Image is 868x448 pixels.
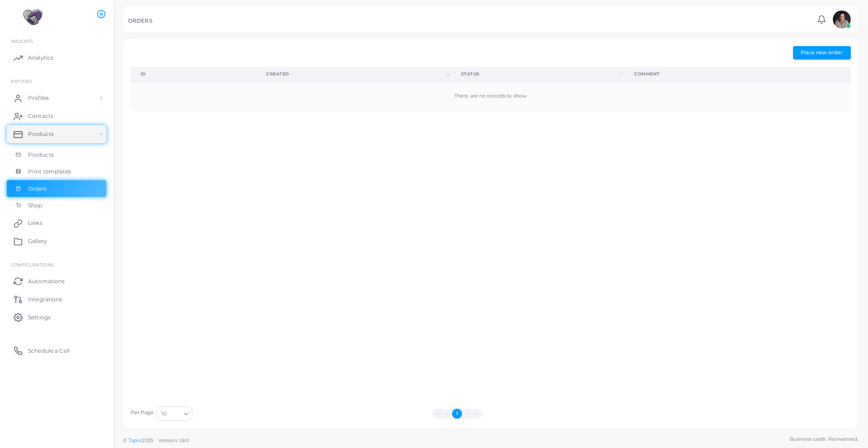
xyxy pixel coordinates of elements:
span: © [123,437,189,444]
a: Tapni [128,437,142,443]
span: Links [28,219,42,227]
div: Comment [634,71,840,77]
span: Settings [28,313,51,322]
button: Place new order [793,46,851,60]
span: Contacts [28,112,53,120]
a: Contacts [7,107,106,125]
div: ID [141,71,247,77]
a: Settings [7,308,106,326]
span: Configurations [11,262,54,267]
a: Orders [7,180,106,197]
div: Search for option [156,406,193,421]
input: Search for option [167,409,180,419]
a: Shop [7,197,106,214]
span: 10 [161,409,166,419]
a: Analytics [7,49,106,67]
span: 2025 [142,437,153,444]
ul: Pagination [195,409,719,419]
a: Print templates [7,163,106,180]
img: logo [8,9,58,25]
h5: ORDERS [128,18,152,24]
span: Integrations [28,295,62,303]
a: Schedule a Call [7,341,106,359]
span: Analytics [28,54,53,62]
a: Gallery [7,232,106,250]
a: Integrations [7,290,106,308]
span: ENTITIES [11,79,32,84]
a: Products [7,125,106,143]
span: Print templates [28,168,71,176]
a: Automations [7,272,106,290]
a: Profiles [7,89,106,107]
span: Business cards. Reinvented. [790,435,858,443]
img: avatar [833,10,851,28]
div: Status [461,71,618,77]
span: INSIGHTS [11,38,33,44]
span: Schedule a Call [28,347,70,355]
button: Go to page 1 [452,409,462,419]
span: Place new order [801,49,843,56]
span: Gallery [28,237,47,245]
label: Per Page [131,409,154,416]
a: Products [7,146,106,163]
span: Version: 1.8.0 [158,437,189,443]
span: Products [28,151,54,159]
span: Shop [28,201,42,210]
a: avatar [830,10,853,28]
a: Links [7,214,106,232]
span: Automations [28,277,65,285]
div: Created [266,71,445,77]
span: Products [28,130,54,138]
span: Orders [28,185,47,193]
div: There are no records to show [141,93,841,100]
span: Profiles [28,94,49,102]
